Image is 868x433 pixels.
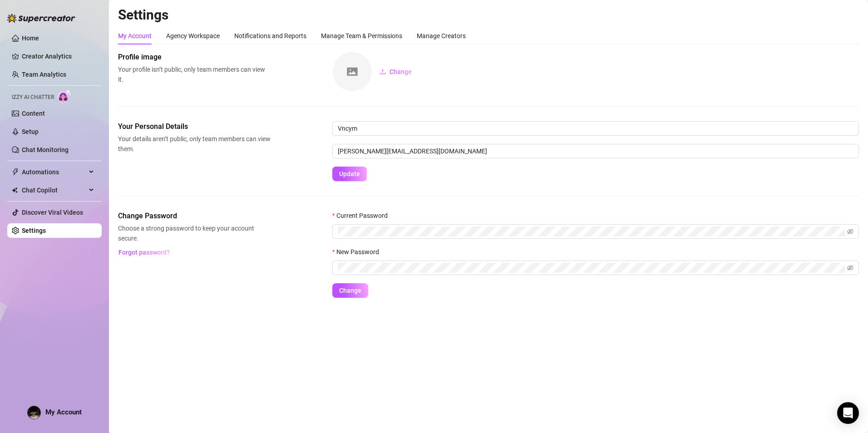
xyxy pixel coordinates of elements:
[339,170,360,177] span: Update
[22,34,39,42] a: Home
[22,128,39,135] a: Setup
[118,6,859,24] h2: Settings
[118,245,170,260] button: Forgot password?
[417,31,466,41] div: Manage Creators
[22,110,45,117] a: Content
[234,31,306,41] div: Notifications and Reports
[118,121,271,132] span: Your Personal Details
[58,89,72,103] img: AI Chatter
[22,165,86,179] span: Automations
[332,247,385,257] label: New Password
[339,287,361,294] span: Change
[12,187,18,193] img: Chat Copilot
[22,71,66,78] a: Team Analytics
[847,228,853,235] span: eye-invisible
[332,144,859,158] input: Enter new email
[7,14,75,23] img: logo-BBDzfeDw.svg
[321,31,402,41] div: Manage Team & Permissions
[22,209,83,216] a: Discover Viral Videos
[22,183,86,197] span: Chat Copilot
[45,408,82,416] span: My Account
[338,226,845,236] input: Current Password
[837,402,859,424] div: Open Intercom Messenger
[332,211,394,221] label: Current Password
[118,211,271,221] span: Change Password
[118,31,152,41] div: My Account
[338,263,845,273] input: New Password
[118,249,170,256] span: Forgot password?
[333,52,372,91] img: square-placeholder.png
[332,167,367,181] button: Update
[22,227,46,234] a: Settings
[118,52,271,63] span: Profile image
[118,64,271,84] span: Your profile isn’t public, only team members can view it.
[372,64,419,79] button: Change
[118,134,271,154] span: Your details aren’t public, only team members can view them.
[332,121,859,136] input: Enter name
[380,69,386,75] span: upload
[118,223,271,243] span: Choose a strong password to keep your account secure.
[22,49,94,64] a: Creator Analytics
[390,68,412,75] span: Change
[166,31,220,41] div: Agency Workspace
[847,265,853,271] span: eye-invisible
[28,406,40,419] img: AAcHTtfC9oqNak1zm5mDB3gmHlwaroKJywxY-MAfcCC0PMwoww=s96-c
[12,93,54,102] span: Izzy AI Chatter
[12,168,19,176] span: thunderbolt
[22,146,69,153] a: Chat Monitoring
[332,283,368,298] button: Change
